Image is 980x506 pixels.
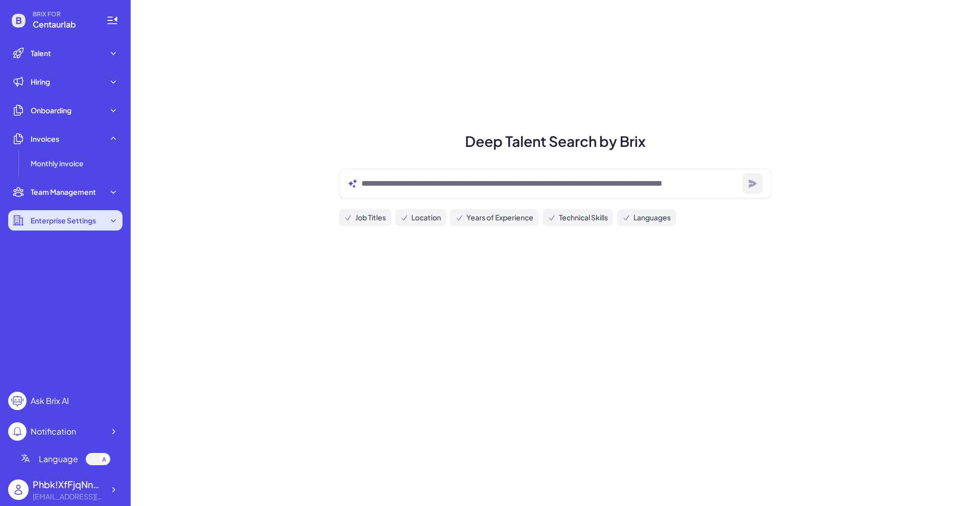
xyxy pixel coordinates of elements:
span: Centaurlab [33,18,94,31]
span: Technical Skills [559,212,608,223]
span: BRIX FOR [33,10,94,18]
h1: Deep Talent Search by Brix [327,131,784,152]
span: Enterprise Settings [31,215,96,225]
img: user_logo.png [8,479,29,500]
span: Monthly invoice [31,158,84,168]
span: Invoices [31,134,59,144]
div: Phbk!XfFjqNnE6X [33,477,104,491]
span: Language [39,453,78,465]
span: Talent [31,48,51,58]
span: Job Titles [355,212,386,223]
span: Languages [633,212,671,223]
span: Onboarding [31,105,71,115]
div: Ask Brix AI [31,395,69,407]
div: Notification [31,425,76,438]
span: Location [411,212,441,223]
span: Team Management [31,187,96,197]
span: Hiring [31,77,50,87]
span: Years of Experience [467,212,533,223]
div: hchen862@gatech.edu [33,491,104,502]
